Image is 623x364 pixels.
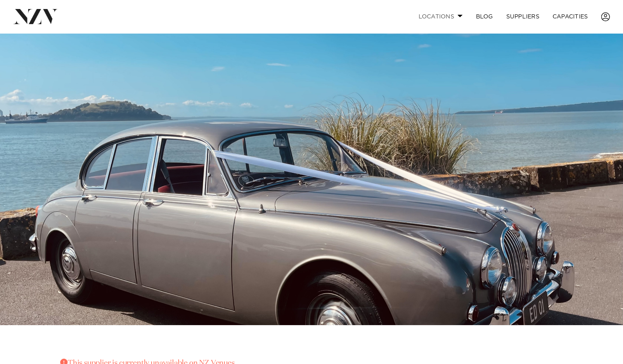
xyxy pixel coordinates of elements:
[546,8,595,25] a: Capacities
[469,8,499,25] a: BLOG
[499,8,546,25] a: SUPPLIERS
[412,8,469,25] a: Locations
[13,9,58,24] img: nzv-logo.png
